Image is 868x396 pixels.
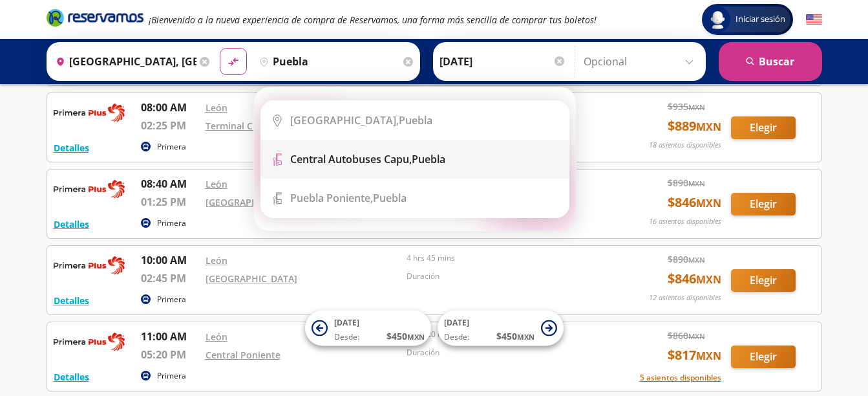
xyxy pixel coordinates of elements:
small: MXN [688,179,705,188]
a: León [206,102,228,114]
span: $ 890 [668,176,705,190]
p: 11:00 AM [141,329,199,344]
input: Opcional [584,45,699,78]
button: Detalles [54,217,89,231]
p: 08:00 AM [141,100,199,115]
button: English [806,12,822,28]
img: RESERVAMOS [54,329,125,355]
button: Detalles [54,141,89,155]
small: MXN [688,255,705,265]
input: Buscar Origen [50,45,196,78]
button: Elegir [731,116,796,139]
p: 18 asientos disponibles [649,140,721,151]
span: $ 860 [668,329,705,342]
span: $ 846 [668,193,721,212]
span: $ 450 [496,329,535,343]
small: MXN [407,332,425,342]
span: $ 890 [668,252,705,266]
img: RESERVAMOS [54,100,125,126]
em: ¡Bienvenido a la nueva experiencia de compra de Reservamos, una forma más sencilla de comprar tus... [149,14,597,26]
small: MXN [696,196,721,210]
button: Elegir [731,269,796,292]
p: 16 asientos disponibles [649,216,721,227]
span: Iniciar sesión [730,13,790,26]
button: 5 asientos disponibles [640,372,721,384]
span: $ 846 [668,269,721,289]
a: León [206,254,228,267]
b: Puebla Poniente, [290,191,373,205]
p: Primera [157,370,186,382]
small: MXN [696,120,721,134]
p: 01:25 PM [141,194,199,210]
a: [GEOGRAPHIC_DATA] [206,272,297,285]
b: [GEOGRAPHIC_DATA], [290,113,399,127]
p: Duración [407,347,602,358]
span: Desde: [334,331,359,343]
span: [DATE] [444,317,469,328]
a: Brand Logo [47,8,143,31]
img: RESERVAMOS [54,176,125,202]
span: Desde: [444,331,469,343]
input: Elegir Fecha [439,45,566,78]
button: Buscar [719,42,822,81]
p: 4 hrs 45 mins [407,252,602,264]
button: Elegir [731,346,796,368]
button: Detalles [54,294,89,307]
small: MXN [696,349,721,363]
button: Elegir [731,193,796,215]
a: León [206,331,228,343]
span: $ 450 [386,329,425,343]
span: $ 889 [668,116,721,136]
p: Primera [157,141,186,153]
small: MXN [517,332,535,342]
p: Duración [407,270,602,282]
button: [DATE]Desde:$450MXN [305,311,431,346]
p: 10:00 AM [141,252,199,268]
a: Terminal Coapa [206,120,275,132]
a: Central Poniente [206,349,281,361]
input: Buscar Destino [254,45,400,78]
p: 12 asientos disponibles [649,292,721,303]
p: Primera [157,294,186,305]
button: [DATE]Desde:$450MXN [438,311,564,346]
div: Puebla [290,152,445,166]
a: [GEOGRAPHIC_DATA] [206,196,297,208]
small: MXN [688,331,705,341]
a: León [206,178,228,190]
div: Puebla [290,191,407,205]
small: MXN [696,272,721,287]
div: Puebla [290,113,432,127]
p: 02:25 PM [141,118,199,133]
p: 02:45 PM [141,270,199,286]
span: $ 935 [668,100,705,113]
p: 08:40 AM [141,176,199,192]
small: MXN [688,102,705,112]
b: Central Autobuses Capu, [290,152,412,166]
i: Brand Logo [47,8,143,27]
span: $ 817 [668,346,721,365]
button: Detalles [54,370,89,384]
img: RESERVAMOS [54,252,125,278]
p: 05:20 PM [141,347,199,362]
p: Primera [157,217,186,229]
span: [DATE] [334,317,359,328]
